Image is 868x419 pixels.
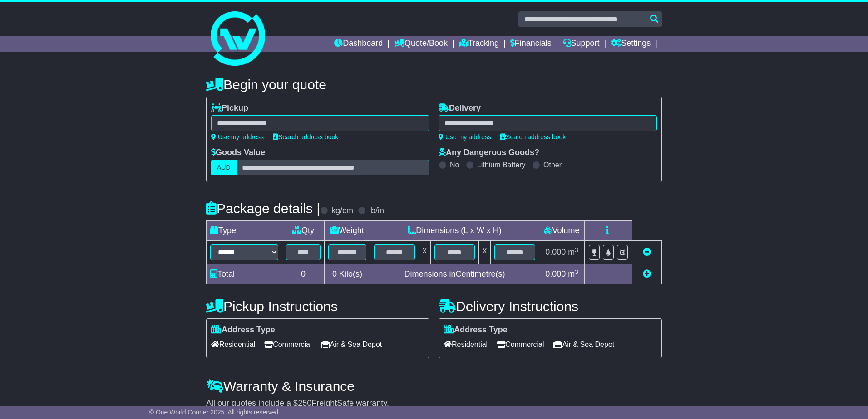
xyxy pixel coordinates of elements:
label: Pickup [211,103,248,113]
td: Qty [282,221,325,241]
span: m [568,248,578,257]
td: Dimensions in Centimetre(s) [370,264,539,284]
td: Total [207,264,282,284]
span: Commercial [264,337,311,351]
label: AUD [211,160,237,175]
h4: Delivery Instructions [439,299,662,314]
a: Settings [611,36,651,52]
span: Residential [444,337,488,351]
a: Search address book [273,133,338,141]
a: Tracking [459,36,499,52]
span: Commercial [497,337,544,351]
label: No [450,161,459,169]
label: Delivery [439,103,481,113]
a: Quote/Book [394,36,448,52]
span: © One World Courier 2025. All rights reserved. [149,409,281,416]
a: Support [563,36,600,52]
h4: Package details | [206,201,320,216]
label: Goods Value [211,148,265,158]
span: Air & Sea Depot [321,337,382,351]
a: Use my address [439,133,491,141]
td: x [479,241,491,264]
td: Type [207,221,282,241]
span: Residential [211,337,255,351]
a: Search address book [500,133,566,141]
td: Volume [539,221,584,241]
h4: Begin your quote [206,77,662,92]
h4: Pickup Instructions [206,299,429,314]
a: Dashboard [334,36,383,52]
label: Address Type [444,325,508,335]
td: x [419,241,430,264]
span: Air & Sea Depot [553,337,615,351]
a: Use my address [211,133,264,141]
label: lb/in [369,206,384,216]
div: All our quotes include a $ FreightSafe warranty. [206,399,662,409]
span: 250 [298,399,311,408]
span: 0.000 [545,248,566,257]
span: 0 [332,269,337,278]
h4: Warranty & Insurance [206,379,662,394]
sup: 3 [575,268,578,275]
label: Any Dangerous Goods? [439,148,539,158]
span: 0.000 [545,269,566,278]
span: m [568,269,578,278]
td: Weight [325,221,370,241]
label: kg/cm [331,206,353,216]
a: Financials [510,36,552,52]
label: Other [543,161,562,169]
label: Lithium Battery [477,161,526,169]
td: 0 [282,264,325,284]
a: Remove this item [643,248,651,257]
label: Address Type [211,325,275,335]
sup: 3 [575,247,578,253]
a: Add new item [643,269,651,278]
td: Kilo(s) [325,264,370,284]
td: Dimensions (L x W x H) [370,221,539,241]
